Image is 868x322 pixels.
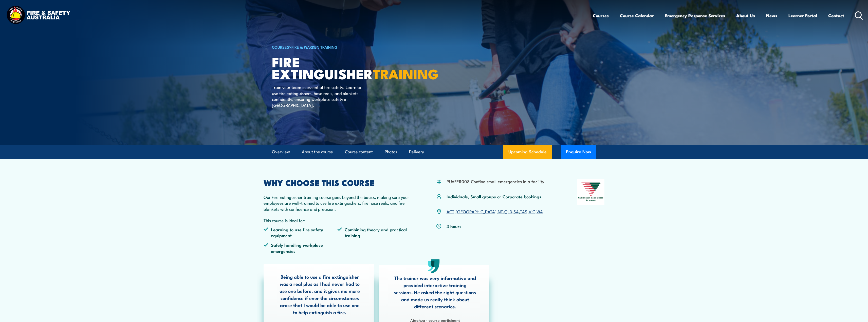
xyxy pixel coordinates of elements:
a: ACT [447,208,454,214]
h6: > [272,44,397,50]
p: Being able to use a fire extinguisher was a real plus as I had never had to use one before, and i... [279,273,361,316]
a: About Us [736,9,755,22]
a: NT [498,208,503,214]
li: Learning to use fire safety equipment [264,226,338,238]
a: Overview [272,145,290,159]
p: Individuals, Small groups or Corporate bookings [447,194,541,199]
a: WA [537,208,543,214]
a: TAS [520,208,527,214]
p: This course is ideal for: [264,217,412,223]
p: Train your team in essential fire safety. Learn to use fire extinguishers, hose reels, and blanke... [272,84,364,108]
a: Photos [385,145,397,159]
a: Contact [828,9,844,22]
p: Our Fire Extinguisher training course goes beyond the basics, making sure your employees are well... [264,194,412,212]
p: , , , , , , , [447,209,543,214]
img: Nationally Recognised Training logo. [577,179,605,205]
p: The trainer was very informative and provided interactive training sessions. He asked the right q... [394,274,476,310]
a: Courses [593,9,609,22]
a: About the course [302,145,333,159]
a: Emergency Response Services [665,9,725,22]
a: Fire & Warden Training [291,44,338,50]
li: Combining theory and practical training [337,226,411,238]
a: VIC [529,208,535,214]
li: Safely handling workplace emergencies [264,242,338,254]
a: News [766,9,777,22]
h2: WHY CHOOSE THIS COURSE [264,179,412,186]
a: Upcoming Schedule [503,145,552,159]
a: Course content [345,145,373,159]
p: 3 hours [447,223,461,229]
button: Enquire Now [561,145,596,159]
li: PUAFER008 Confine small emergencies in a facility [447,178,544,184]
h1: Fire Extinguisher [272,56,397,79]
a: Learner Portal [788,9,817,22]
a: SA [513,208,519,214]
a: COURSES [272,44,289,50]
a: QLD [504,208,512,214]
a: Delivery [409,145,424,159]
a: Course Calendar [620,9,654,22]
strong: TRAINING [373,63,439,84]
a: [GEOGRAPHIC_DATA] [456,208,496,214]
